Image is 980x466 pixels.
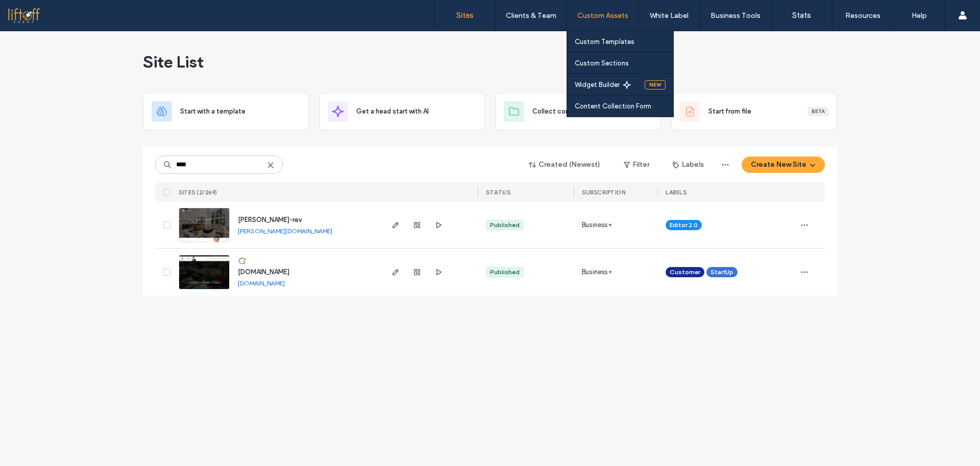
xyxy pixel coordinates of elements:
label: Widget Builder [575,81,620,88]
span: Business+ [582,220,612,230]
label: Sites [456,11,474,20]
div: Beta [807,107,828,116]
span: Customer [670,268,700,277]
label: Custom Templates [575,38,634,46]
button: Labels [664,157,713,173]
button: Create New Site [742,157,825,173]
label: Business Tools [710,11,761,20]
span: SUBSCRIPTION [582,189,625,196]
a: Custom Templates [575,31,673,52]
div: Collect content firstNew [495,93,661,130]
label: Clients & Team [506,11,556,20]
button: Filter [614,157,659,173]
div: Start with a template [143,93,309,130]
label: Resources [845,11,880,20]
span: Collect content first [532,106,597,117]
a: Custom Sections [575,53,673,74]
label: Help [912,11,927,20]
div: New [645,80,666,90]
a: Widget Builder [575,74,645,95]
span: Start from file [708,106,751,117]
div: Start from fileBeta [671,93,837,130]
label: Custom Sections [575,59,629,67]
a: [PERSON_NAME][DOMAIN_NAME] [238,227,332,235]
span: Start with a template [180,106,246,117]
span: StartUp [710,268,733,277]
label: Content Collection Form [575,102,651,110]
a: Content Collection Form [575,96,673,117]
label: Custom Assets [577,11,628,20]
span: SITES (2/269) [179,189,217,196]
div: Published [490,220,520,230]
span: STATUS [486,189,510,196]
span: Editor 2.0 [670,220,698,230]
div: Get a head start with AI [319,93,485,130]
div: Published [490,268,520,277]
a: [DOMAIN_NAME] [238,279,285,287]
button: Created (Newest) [520,157,609,173]
span: Business+ [582,267,612,277]
label: White Label [650,11,689,20]
a: [DOMAIN_NAME] [238,268,289,276]
span: Site List [143,52,204,72]
a: [PERSON_NAME]-rev [238,216,302,224]
span: LABELS [666,189,687,196]
span: Help [23,7,44,16]
label: Stats [792,11,811,20]
span: Get a head start with AI [356,106,429,117]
